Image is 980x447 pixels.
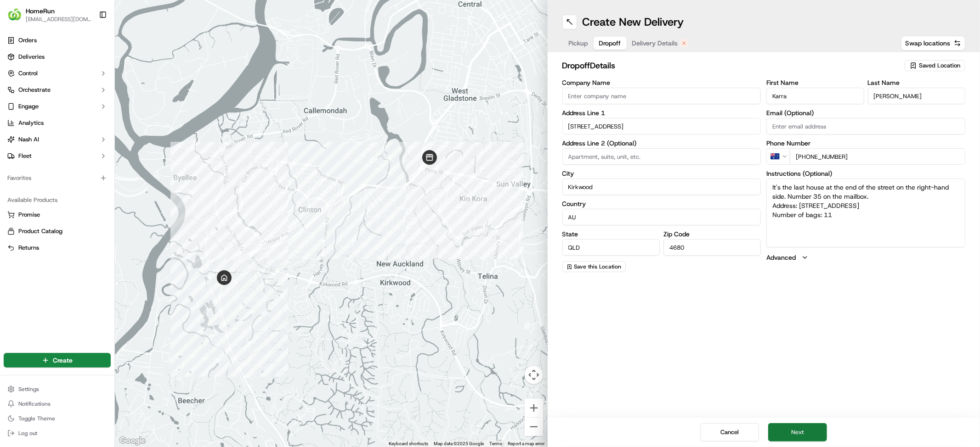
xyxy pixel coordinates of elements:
[4,149,111,163] button: Fleet
[766,118,965,134] input: Enter email address
[663,239,761,256] input: Enter zip code
[4,171,111,185] div: Favorites
[525,418,543,436] button: Zoom out
[18,69,38,78] span: Control
[766,179,965,247] textarea: It's the last house at the end of the street on the right-hand side. Number 35 on the mailbox. Ad...
[117,435,147,447] img: Google
[18,386,39,393] span: Settings
[905,59,965,72] button: Saved Location
[663,231,761,237] label: Zip Code
[905,39,950,48] span: Swap locations
[7,7,22,22] img: HomeRun
[18,400,51,408] span: Notifications
[18,102,39,111] span: Engage
[562,79,761,86] label: Company Name
[562,118,761,134] input: Enter address
[7,227,107,235] a: Product Catalog
[766,170,965,177] label: Instructions (Optional)
[574,263,622,270] span: Save this Location
[490,441,503,446] a: Terms (opens in new tab)
[117,435,147,447] a: Open this area in Google Maps (opens a new window)
[766,253,796,262] label: Advanced
[766,79,864,86] label: First Name
[508,441,545,446] a: Report a map error
[7,244,107,252] a: Returns
[569,39,588,48] span: Pickup
[768,423,827,441] button: Next
[4,99,111,114] button: Engage
[4,116,111,130] a: Analytics
[18,86,51,94] span: Orchestrate
[26,16,91,23] button: [EMAIL_ADDRESS][DOMAIN_NAME]
[4,224,111,239] button: Product Catalog
[4,353,111,368] button: Create
[26,6,55,16] button: HomeRun
[4,83,111,97] button: Orchestrate
[766,88,864,104] input: Enter first name
[18,135,39,144] span: Nash AI
[901,36,965,50] button: Swap locations
[18,119,44,127] span: Analytics
[4,207,111,222] button: Promise
[766,110,965,116] label: Email (Optional)
[562,231,660,237] label: State
[599,39,621,48] span: Dropoff
[562,261,626,272] button: Save this Location
[4,4,95,26] button: HomeRunHomeRun[EMAIL_ADDRESS][DOMAIN_NAME]
[632,39,678,48] span: Delivery Details
[868,88,965,104] input: Enter last name
[53,356,73,365] span: Create
[562,88,761,104] input: Enter company name
[4,50,111,64] a: Deliveries
[4,412,111,425] button: Toggle Theme
[18,415,55,422] span: Toggle Theme
[4,193,111,207] div: Available Products
[766,253,965,262] button: Advanced
[790,148,965,165] input: Enter phone number
[4,66,111,81] button: Control
[4,33,111,48] a: Orders
[18,211,40,219] span: Promise
[766,140,965,146] label: Phone Number
[919,61,960,70] span: Saved Location
[583,15,684,29] h1: Create New Delivery
[525,366,543,384] button: Map camera controls
[868,79,965,86] label: Last Name
[4,383,111,396] button: Settings
[562,179,761,195] input: Enter city
[4,397,111,410] button: Notifications
[18,244,39,252] span: Returns
[562,110,761,116] label: Address Line 1
[389,441,429,447] button: Keyboard shortcuts
[562,148,761,165] input: Apartment, suite, unit, etc.
[18,36,37,45] span: Orders
[562,59,900,72] h2: dropoff Details
[18,53,45,61] span: Deliveries
[562,209,761,225] input: Enter country
[562,239,660,256] input: Enter state
[4,427,111,440] button: Log out
[562,170,761,177] label: City
[434,441,484,446] span: Map data ©2025 Google
[562,140,761,146] label: Address Line 2 (Optional)
[7,211,107,219] a: Promise
[525,399,543,417] button: Zoom in
[562,201,761,207] label: Country
[18,152,32,160] span: Fleet
[4,132,111,147] button: Nash AI
[4,240,111,255] button: Returns
[18,430,37,437] span: Log out
[700,423,759,441] button: Cancel
[18,227,62,235] span: Product Catalog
